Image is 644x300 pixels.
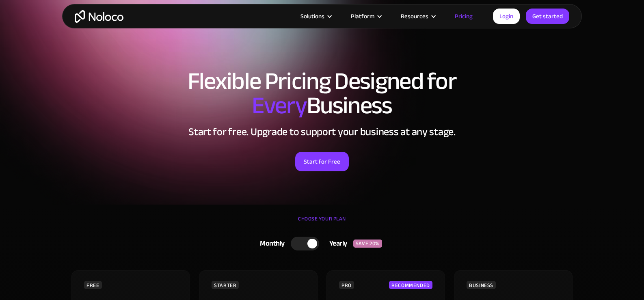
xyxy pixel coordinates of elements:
[70,213,574,233] div: CHOOSE YOUR PLAN
[300,11,324,22] div: Solutions
[75,10,123,23] a: home
[401,11,428,22] div: Resources
[391,11,445,22] div: Resources
[295,152,349,171] a: Start for Free
[341,11,391,22] div: Platform
[389,281,432,289] div: RECOMMENDED
[252,83,307,128] span: Every
[467,281,496,289] div: BUSINESS
[351,11,374,22] div: Platform
[526,9,569,24] a: Get started
[84,281,102,289] div: FREE
[339,281,354,289] div: PRO
[70,69,574,118] h1: Flexible Pricing Designed for Business
[353,240,382,248] div: SAVE 20%
[70,126,574,138] h2: Start for free. Upgrade to support your business at any stage.
[250,237,291,250] div: Monthly
[319,237,353,250] div: Yearly
[445,11,483,22] a: Pricing
[290,11,341,22] div: Solutions
[493,9,520,24] a: Login
[212,281,239,289] div: STARTER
